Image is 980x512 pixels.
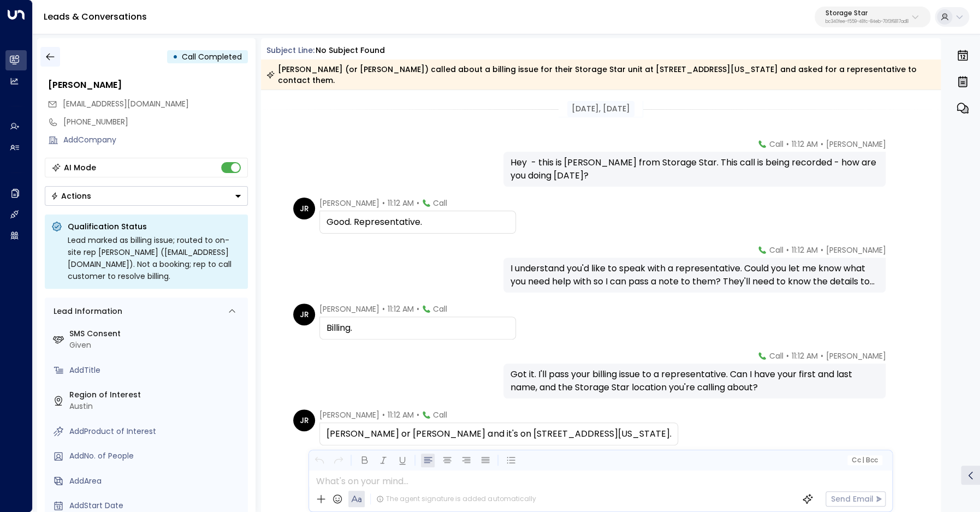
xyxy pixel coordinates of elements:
span: • [786,139,788,150]
span: • [417,303,419,314]
img: 120_headshot.jpg [890,139,912,160]
span: 11:12 AM [388,409,414,420]
span: • [786,245,788,255]
div: JR [293,409,315,431]
span: [EMAIL_ADDRESS][DOMAIN_NAME] [63,98,189,109]
div: The agent signature is added automatically [376,494,536,504]
span: • [382,303,385,314]
div: Got it. I'll pass your billing issue to a representative. Can I have your first and last name, an... [510,368,879,394]
label: Region of Interest [69,389,243,401]
div: [PHONE_NUMBER] [63,116,248,128]
span: Call [433,303,447,314]
span: 11:12 AM [388,198,414,209]
label: SMS Consent [69,328,243,340]
span: Subject Line: [266,45,314,56]
img: 120_headshot.jpg [890,350,912,372]
span: [PERSON_NAME] [319,409,379,420]
div: JR [293,198,315,219]
div: Good. Representative. [326,216,509,229]
div: JR [293,303,315,325]
span: | [862,456,864,464]
div: Lead Information [50,306,122,317]
span: Call [433,198,447,209]
a: Leads & Conversations [44,10,147,23]
span: [PERSON_NAME] [825,139,886,150]
span: 11:12 AM [791,139,817,150]
div: AI Mode [64,162,96,173]
span: [PERSON_NAME] [319,303,379,314]
div: Hey - this is [PERSON_NAME] from Storage Star. This call is being recorded - how are you doing [D... [510,156,879,182]
span: • [382,409,385,420]
span: • [786,350,788,361]
button: Cc|Bcc [847,455,882,466]
div: AddCompany [63,134,248,146]
span: 11:12 AM [791,350,817,361]
span: 11:12 AM [388,303,414,314]
div: [PERSON_NAME] (or [PERSON_NAME]) called about a billing issue for their Storage Star unit at [STR... [266,64,935,86]
div: Billing. [326,322,509,335]
div: • [173,47,178,67]
p: Storage Star [825,10,908,16]
button: Undo [312,454,326,467]
span: • [417,198,419,209]
span: • [820,350,823,361]
div: AddNo. of People [69,450,243,462]
span: • [417,409,419,420]
div: [DATE], [DATE] [567,101,634,117]
div: [PERSON_NAME] or [PERSON_NAME] and it's on [STREET_ADDRESS][US_STATE]. [326,427,671,440]
div: Actions [51,191,91,201]
p: bc340fee-f559-48fc-84eb-70f3f6817ad8 [825,20,908,24]
div: AddStart Date [69,500,243,511]
button: Actions [45,186,248,206]
button: Redo [331,454,345,467]
span: • [382,198,385,209]
span: • [820,245,823,255]
div: Given [69,340,243,351]
span: Cc Bcc [852,456,878,464]
div: I understand you'd like to speak with a representative. Could you let me know what you need help ... [510,262,879,288]
span: Wrichardson37@gmail.com [63,98,189,110]
span: 11:12 AM [791,245,817,255]
span: Call Completed [182,51,242,62]
span: [PERSON_NAME] [825,245,886,255]
span: Call [769,139,783,150]
p: Qualification Status [68,221,241,232]
div: AddTitle [69,365,243,376]
span: [PERSON_NAME] [319,198,379,209]
div: Lead marked as billing issue; routed to on-site rep [PERSON_NAME] ([EMAIL_ADDRESS][DOMAIN_NAME]).... [68,234,241,282]
span: Call [769,245,783,255]
div: Austin [69,401,243,412]
img: 120_headshot.jpg [890,245,912,266]
div: [PERSON_NAME] [48,79,248,92]
button: Storage Starbc340fee-f559-48fc-84eb-70f3f6817ad8 [815,7,930,27]
div: Button group with a nested menu [45,186,248,206]
span: Call [433,409,447,420]
div: AddProduct of Interest [69,426,243,437]
span: • [820,139,823,150]
div: No subject found [316,45,385,56]
img: 120_headshot.jpg [890,469,912,491]
span: Call [769,350,783,361]
span: [PERSON_NAME] [825,350,886,361]
div: AddArea [69,475,243,487]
